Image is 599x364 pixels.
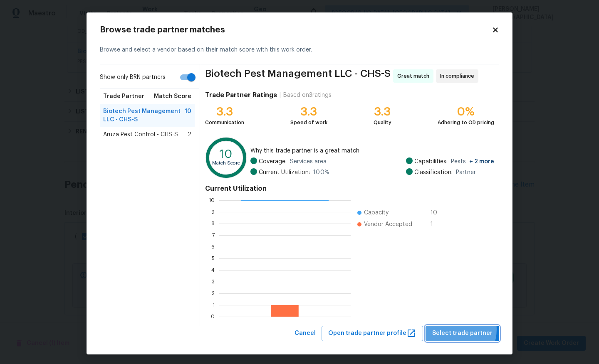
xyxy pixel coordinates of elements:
div: Adhering to OD pricing [438,118,494,127]
div: Based on 3 ratings [283,91,332,99]
span: Pests [451,157,494,166]
span: 2 [188,130,191,139]
div: Quality [374,118,391,127]
text: 6 [211,244,215,249]
button: Cancel [291,326,319,341]
span: In compliance [440,72,478,80]
span: Partner [456,168,476,177]
span: Current Utilization: [259,168,310,177]
text: 2 [212,291,215,296]
span: Vendor Accepted [364,220,412,229]
h2: Browse trade partner matches [100,26,492,34]
span: 10 [185,107,191,124]
text: 10 [209,198,215,203]
span: Services area [290,157,327,166]
span: Show only BRN partners [100,73,166,82]
span: Classification: [414,168,453,177]
span: 10 [431,209,444,217]
div: Browse and select a vendor based on their match score with this work order. [100,36,499,64]
span: Aruza Pest Control - CHS-S [103,130,178,139]
div: 3.3 [205,108,244,116]
h4: Trade Partner Ratings [205,91,277,99]
span: Capacity [364,209,389,217]
text: Match Score [212,161,240,165]
text: 10 [220,148,233,160]
div: Speed of work [290,118,327,127]
text: 9 [211,209,215,214]
text: 1 [213,303,215,307]
text: 0 [211,314,215,319]
span: Trade Partner [103,92,144,101]
span: Biotech Pest Management LLC - CHS-S [205,69,391,83]
span: 1 [431,220,444,229]
div: Communication [205,118,244,127]
div: 3.3 [290,108,327,116]
span: Open trade partner profile [328,328,416,339]
span: Select trade partner [432,328,493,339]
text: 7 [212,233,215,238]
text: 5 [212,256,215,261]
text: 8 [211,221,215,226]
div: 3.3 [374,108,391,116]
span: Coverage: [259,157,287,166]
h4: Current Utilization [205,184,494,193]
span: Match Score [154,92,191,101]
button: Open trade partner profile [322,326,423,341]
div: | [277,91,283,99]
div: 0% [438,108,494,116]
span: Why this trade partner is a great match: [250,147,494,155]
button: Select trade partner [426,326,499,341]
span: + 2 more [469,159,494,165]
span: 10.0 % [313,168,329,177]
span: Biotech Pest Management LLC - CHS-S [103,107,185,124]
text: 4 [211,268,215,273]
span: Cancel [295,328,316,339]
text: 3 [212,279,215,284]
span: Great match [397,72,433,80]
span: Capabilities: [414,157,448,166]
